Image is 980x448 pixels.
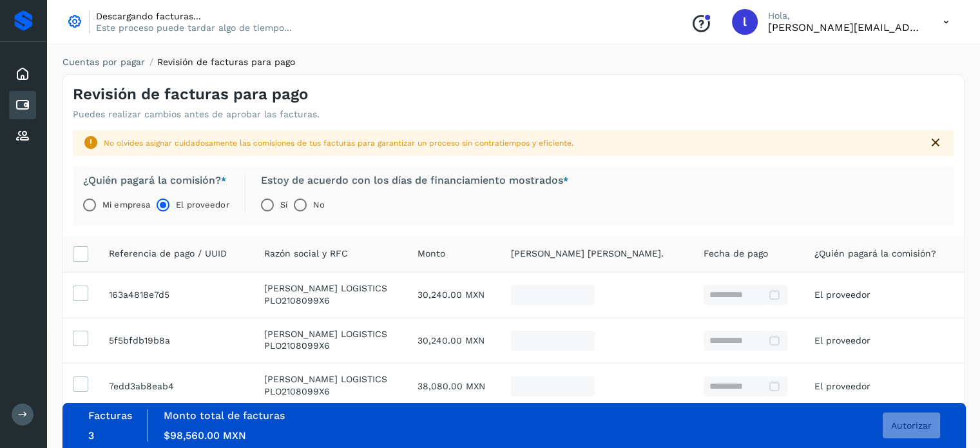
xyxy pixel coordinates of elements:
td: 30,240.00 MXN [407,272,501,318]
label: Facturas [88,409,132,422]
span: Razón social y RFC [264,247,348,260]
h4: Revisión de facturas para pago [73,85,308,104]
span: Referencia de pago / UUID [109,247,227,260]
span: PLO2108099X6 [264,295,330,306]
span: 79e4f0d4-7ba8-4399-837e-7edd3ab8eab4 [109,381,174,391]
label: ¿Quién pagará la comisión? [83,174,229,187]
span: Autorizar [891,421,932,430]
button: Autorizar [883,413,940,438]
span: b65d271f-b8ce-4d23-a5c7-163a4818e7d5 [109,289,169,300]
p: Este proceso puede tardar algo de tiempo... [96,22,292,34]
span: Monto [418,247,445,260]
span: cdd22641-f9ed-4627-bf47-5f5bfdb19b8a [109,335,170,346]
span: El proveedor [814,381,870,391]
td: 30,240.00 MXN [407,318,501,364]
label: Monto total de facturas [164,409,285,422]
span: PLO2108099X6 [264,386,330,396]
p: laura.cabrera@seacargo.com [768,21,923,34]
span: 3 [88,429,94,442]
label: Sí [280,192,287,218]
td: 38,080.00 MXN [407,364,501,409]
span: $98,560.00 MXN [164,429,246,442]
label: El proveedor [176,192,229,218]
div: Cuentas por pagar [9,91,36,119]
label: Estoy de acuerdo con los días de financiamiento mostrados [261,174,568,187]
label: Mi empresa [102,192,150,218]
p: Descargando facturas... [96,10,292,22]
span: El proveedor [814,289,870,300]
span: El proveedor [814,335,870,346]
label: No [313,192,325,218]
a: Cuentas por pagar [62,57,145,67]
p: Puedes realizar cambios antes de aprobar las facturas. [73,109,320,120]
span: PLO2108099X6 [264,340,330,351]
p: PADO LOGISTICS [264,329,396,340]
div: No olvides asignar cuidadosamente las comisiones de tus facturas para garantizar un proceso sin c... [104,137,918,149]
p: Hola, [768,10,923,21]
div: Proveedores [9,122,36,150]
p: PADO LOGISTICS [264,283,396,294]
p: PADO LOGISTICS [264,374,396,385]
div: Inicio [9,60,36,88]
span: Revisión de facturas para pago [157,57,295,67]
span: [PERSON_NAME] [PERSON_NAME]. [511,247,664,260]
nav: breadcrumb [62,55,965,69]
span: ¿Quién pagará la comisión? [814,247,936,260]
span: Fecha de pago [704,247,768,260]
